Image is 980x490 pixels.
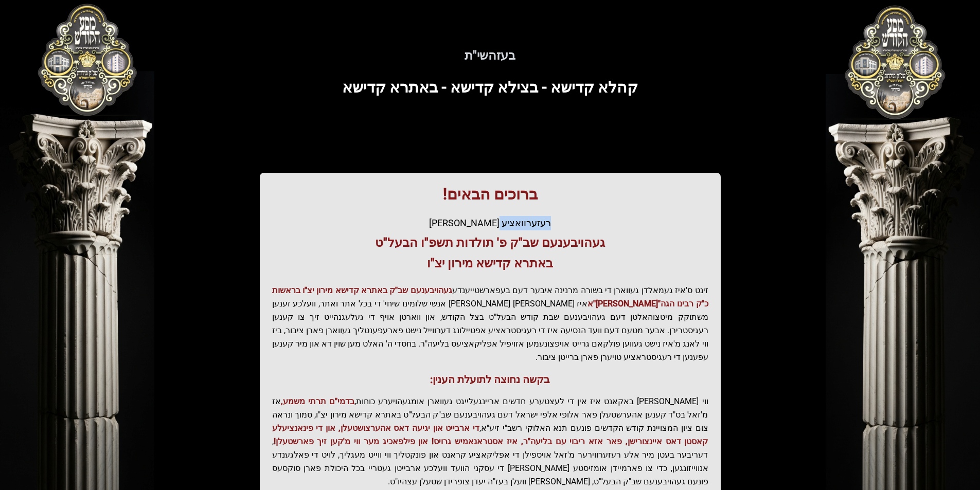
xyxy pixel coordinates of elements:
[272,395,708,488] p: ווי [PERSON_NAME] באקאנט איז אין די לעצטערע חדשים אריינגעלייגט געווארן אומגעהויערע כוחות, אז מ'זא...
[272,284,708,364] p: זינט ס'איז געמאלדן געווארן די בשורה מרנינה איבער דעם בעפארשטייענדע איז [PERSON_NAME] [PERSON_NAME...
[272,285,708,308] span: געהויבענעם שב"ק באתרא קדישא מירון יצ"ו בראשות כ"ק רבינו הגה"[PERSON_NAME]"א
[272,255,708,271] h3: באתרא קדישא מירון יצ"ו
[342,78,638,96] span: קהלא קדישא - בצילא קדישא - באתרא קדישא
[272,185,708,204] h1: ברוכים הבאים!
[177,47,803,64] h5: בעזהשי"ת
[272,234,708,251] h3: געהויבענעם שב"ק פ' תולדות תשפ"ו הבעל"ט
[272,372,708,387] h3: בקשה נחוצה לתועלת הענין:
[272,216,708,230] div: רעזערוואציע [PERSON_NAME]
[272,423,708,446] span: די ארבייט און יגיעה דאס אהערצושטעלן, און די פינאנציעלע קאסטן דאס איינצורישן, פאר אזא ריבוי עם בלי...
[281,396,354,406] span: בדמי"ם תרתי משמע,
